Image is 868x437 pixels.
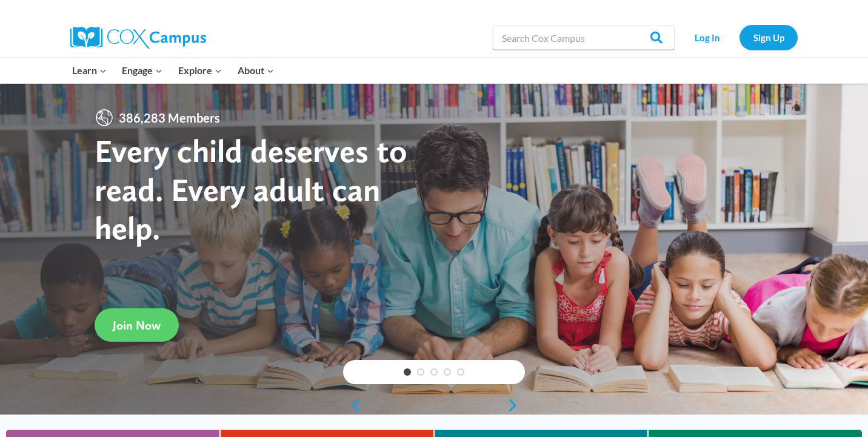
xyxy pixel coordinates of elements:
[113,318,161,333] span: Join Now
[238,63,274,78] span: About
[64,58,281,83] nav: Primary Navigation
[493,25,675,50] input: Search Cox Campus
[343,393,525,418] div: content slider buttons
[72,63,107,78] span: Learn
[457,368,464,376] a: 5
[681,25,733,50] a: Log In
[178,63,222,78] span: Explore
[95,131,407,247] strong: Every child deserves to read. Every adult can help.
[417,368,424,376] a: 2
[507,398,525,413] a: next
[430,368,438,376] a: 3
[122,63,162,78] span: Engage
[404,368,411,376] a: 1
[95,308,179,342] a: Join Now
[343,398,361,413] a: previous
[681,25,798,50] nav: Secondary Navigation
[70,27,206,49] img: Cox Campus
[739,25,798,50] a: Sign Up
[444,368,451,376] a: 4
[114,108,225,127] span: 386,283 Members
